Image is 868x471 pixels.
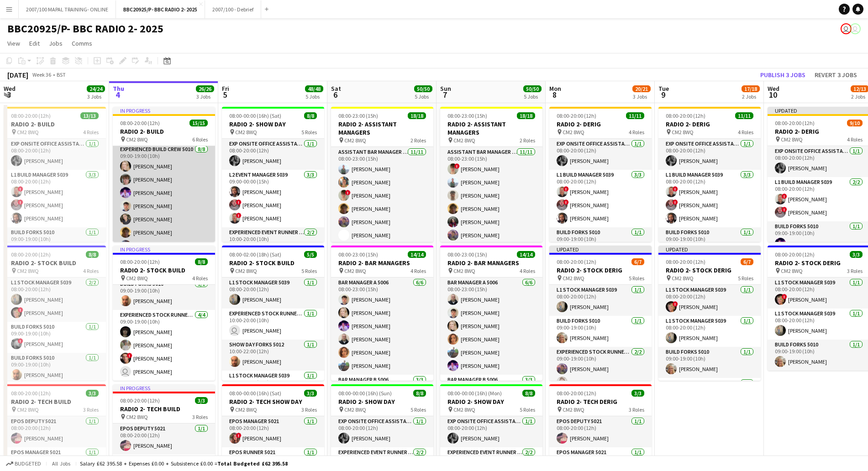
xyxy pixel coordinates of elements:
[192,413,208,420] span: 3 Roles
[18,338,23,344] span: !
[735,112,753,119] span: 11/11
[549,398,652,406] h3: RADIO 2- TECH DERIG
[629,406,644,413] span: 3 Roles
[331,246,433,381] div: 08:00-23:00 (15h)14/14RADIO 2- BAR MANAGERS CM2 8WQ4 RolesBar Manager A 50066/608:00-23:00 (15h)[...
[229,251,281,258] span: 08:00-02:00 (18h) (Sat)
[18,186,23,192] span: !
[113,405,215,413] h3: RADIO 2- TECH BUILD
[195,397,208,404] span: 3/3
[557,112,596,119] span: 08:00-20:00 (12h)
[414,85,432,92] span: 50/50
[549,84,561,93] span: Mon
[17,267,39,274] span: CM2 8WQ
[454,163,460,169] span: !
[738,275,753,282] span: 5 Roles
[126,275,148,282] span: CM2 8WQ
[7,39,20,47] span: View
[742,93,759,100] div: 2 Jobs
[4,170,106,227] app-card-role: L1 Build Manager 50393/308:00-20:00 (12h)![PERSON_NAME]![PERSON_NAME][PERSON_NAME]
[18,199,23,205] span: !
[841,23,852,34] app-user-avatar: Grace Shorten
[673,199,678,205] span: !
[301,267,317,274] span: 5 Roles
[113,246,215,253] div: In progress
[222,259,324,267] h3: RADIO 2- STOCK BUILD
[440,107,542,242] div: 08:00-23:00 (15h)18/18RADIO 2- ASSISTANT MANAGERS CM2 8WQ2 RolesAssistant Bar Manager 500611/1108...
[116,0,205,18] button: BBC20925/P- BBC RADIO 2- 2025
[658,227,761,258] app-card-role: Build Forks 50101/109:00-19:00 (10h)
[338,251,378,258] span: 08:00-23:00 (15h)
[222,107,324,242] app-job-card: 08:00-00:00 (16h) (Sat)8/8RADIO 2- SHOW DAY CM2 8WQ5 RolesExp Onsite Office Assistant 50121/108:0...
[658,107,761,242] app-job-card: 08:00-20:00 (12h)11/11RADIO 2- DERIG CM2 8WQ4 RolesExp Onsite Office Assistant 50121/108:00-20:00...
[120,397,160,404] span: 08:00-20:00 (12h)
[338,390,392,397] span: 08:00-00:00 (16h) (Sun)
[741,258,753,265] span: 6/7
[235,406,257,413] span: CM2 8WQ
[440,398,542,406] h3: RADIO 2- SHOW DAY
[113,107,215,242] div: In progress08:00-20:00 (12h)15/15RADIO 2- BUILD CM2 8WQ6 Roles[PERSON_NAME]Build Forks 50101/109:...
[447,390,502,397] span: 08:00-00:00 (16h) (Mon)
[522,390,535,397] span: 8/8
[113,266,215,274] h3: RADIO 2- STOCK BUILD
[781,136,803,143] span: CM2 8WQ
[549,285,652,316] app-card-role: L1 Stock Manager 50391/108:00-20:00 (12h)[PERSON_NAME]
[229,112,281,119] span: 08:00-00:00 (16h) (Sat)
[205,0,261,18] button: 2007/100 - Debrief
[549,246,652,253] div: Updated
[120,120,160,126] span: 08:00-20:00 (12h)
[83,129,99,136] span: 4 Roles
[4,322,106,353] app-card-role: Build Forks 50101/109:00-19:00 (10h)![PERSON_NAME]
[453,406,475,413] span: CM2 8WQ
[127,353,132,358] span: !
[549,120,652,128] h3: RADIO 2- DERIG
[7,22,163,36] h1: BBC20925/P- BBC RADIO 2- 2025
[658,246,761,381] div: Updated08:00-20:00 (12h)6/7RADIO 2- STOCK DERIG CM2 8WQ5 RolesL1 Stock Manager 50391/108:00-20:00...
[113,84,124,93] span: Thu
[782,294,787,299] span: !
[658,84,669,93] span: Tue
[548,89,561,100] span: 8
[222,309,324,340] app-card-role: Experienced Stock Runner 50121/110:00-20:00 (10h) [PERSON_NAME]
[440,246,542,381] div: 08:00-23:00 (15h)14/14RADIO 2- BAR MANAGERS CM2 8WQ4 RolesBar Manager A 50066/608:00-23:00 (15h)[...
[658,378,761,422] app-card-role: Experienced Stock Runner 50122/2
[217,460,288,467] span: Total Budgeted £62 395.58
[439,89,451,100] span: 7
[222,398,324,406] h3: RADIO 2- TECH SHOW DAY
[563,129,584,136] span: CM2 8WQ
[658,347,761,378] app-card-role: Build Forks 50101/109:00-19:00 (10h)[PERSON_NAME]
[523,85,542,92] span: 50/50
[4,398,106,406] h3: RADIO 2- TECH BUILD
[15,461,41,467] span: Budgeted
[520,137,535,144] span: 2 Roles
[86,251,99,258] span: 8/8
[847,120,863,126] span: 9/10
[192,275,208,282] span: 4 Roles
[447,251,487,258] span: 08:00-23:00 (15h)
[304,112,317,119] span: 8/8
[45,37,66,49] a: Jobs
[4,277,106,322] app-card-role: L1 Stock Manager 50392/208:00-20:00 (12h)[PERSON_NAME]![PERSON_NAME]
[632,85,651,92] span: 20/21
[408,251,426,258] span: 14/14
[4,107,106,242] div: 08:00-20:00 (12h)13/13RADIO 2- BUILD CM2 8WQ4 RolesExp Onsite Office Assistant 50121/108:00-20:00...
[4,246,106,381] app-job-card: 08:00-20:00 (12h)8/8RADIO 2- STOCK BUILD CM2 8WQ4 RolesL1 Stock Manager 50392/208:00-20:00 (12h)[...
[672,275,694,282] span: CM2 8WQ
[222,277,324,309] app-card-role: L1 Stock Manager 50391/108:00-20:00 (12h)[PERSON_NAME]
[113,279,215,310] app-card-role: Build Forks 50101/109:00-19:00 (10h)[PERSON_NAME]
[301,129,317,136] span: 5 Roles
[331,147,433,310] app-card-role: Assistant Bar Manager 500611/1108:00-23:00 (15h)[PERSON_NAME][PERSON_NAME]![PERSON_NAME][PERSON_N...
[68,37,96,49] a: Comms
[847,267,863,274] span: 3 Roles
[87,85,105,92] span: 24/24
[222,416,324,447] app-card-role: EPOS Manager 50211/108:00-20:00 (12h)![PERSON_NAME]
[775,251,815,258] span: 08:00-20:00 (12h)
[563,275,584,282] span: CM2 8WQ
[331,375,433,432] app-card-role: Bar Manager B 50063/3
[447,112,487,119] span: 08:00-23:00 (15h)
[344,137,366,144] span: CM2 8WQ
[11,390,51,397] span: 08:00-20:00 (12h)
[236,433,242,438] span: !
[658,139,761,170] app-card-role: Exp Onsite Office Assistant 50121/108:00-20:00 (12h)[PERSON_NAME]
[673,186,678,192] span: !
